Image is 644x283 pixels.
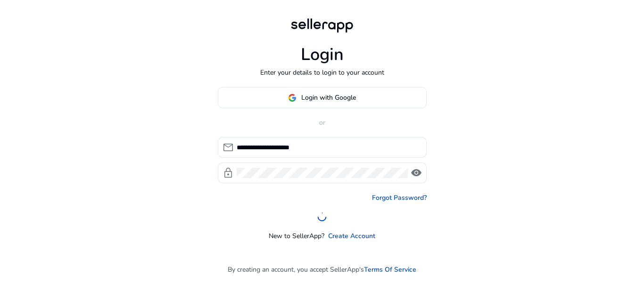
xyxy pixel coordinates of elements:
[372,193,427,203] a: Forgot Password?
[260,68,384,77] p: Enter your details to login to your account
[301,93,356,103] span: Login with Google
[223,167,234,179] span: lock
[218,87,427,108] button: Login with Google
[411,167,422,179] span: visibility
[288,94,297,102] img: google-logo.svg
[301,44,344,65] h1: Login
[269,231,324,241] p: New to SellerApp?
[328,231,375,241] a: Create Account
[364,265,416,274] a: Terms Of Service
[223,142,234,153] span: mail
[218,118,427,128] p: or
